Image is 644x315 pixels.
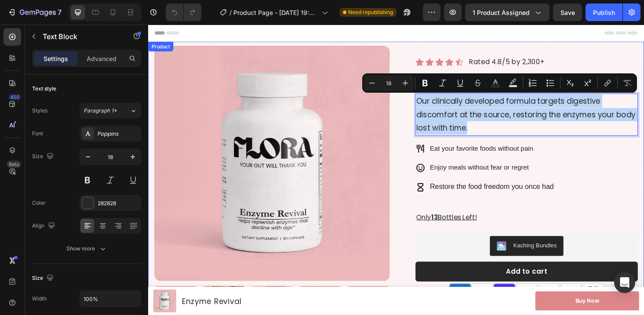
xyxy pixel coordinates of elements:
span: 1 product assigned [473,8,530,17]
button: Paragraph 1* [80,103,141,119]
div: Publish [593,8,615,17]
div: Add to cart [381,257,425,268]
div: Styles [32,107,47,115]
p: 7 [58,7,62,18]
span: Buy Now [455,290,480,298]
img: gempages_571697271586947968-b27ddefc-8ffb-4591-8fe5-4d451b921ed4.svg [415,275,438,291]
div: Poppins [98,130,139,138]
div: Rich Text Editor. Editing area: main [284,73,521,118]
button: Publish [586,4,622,21]
img: gempages_571697271586947968-7a9ac8bf-cb20-4763-8790-a311f9fb2be1.svg [391,275,415,291]
img: gempages_571697271586947968-9fbfc55b-cb2a-489f-a19f-4301f870b68a.svg [438,275,462,291]
u: Bottles Left! [308,200,350,210]
span: Product Page - [DATE] 19:06:39 [233,8,318,17]
div: Editor contextual toolbar [362,73,637,93]
img: gempages_571697271586947968-b878cc77-541c-4754-84ee-fbfc46f11f33.svg [320,275,344,291]
span: Paragraph 1* [84,107,117,115]
p: Rated 4.8/5 by 2,300+ [342,35,422,45]
div: Open Intercom Messenger [614,272,635,293]
iframe: Design area [148,25,644,315]
u: 13 [301,200,308,210]
p: Text Block [43,31,117,42]
div: Align [32,220,57,232]
div: Kaching Bundles [388,230,434,239]
div: Width [32,295,47,303]
a: Buy Now [412,284,522,304]
div: Color [32,199,46,207]
p: Our clinically developed formula targets digestive discomfort at the source, restoring the enzyme... [285,74,520,117]
img: gempages_571697271586947968-6d41875e-10df-46aa-9469-89c04d20073e.svg [367,275,391,291]
div: Undo/Redo [166,4,201,21]
div: 282828 [98,199,139,207]
div: 450 [8,94,21,101]
img: KachingBundles.png [371,230,381,241]
button: Kaching Bundles [364,225,441,246]
div: Size [32,151,55,163]
button: 7 [4,4,65,21]
div: Text style [32,85,56,93]
img: gempages_571697271586947968-f9ab42e8-5061-406a-807b-ab856adf056e.svg [462,275,485,291]
h1: Enzyme Revival [35,287,100,301]
p: Advanced [87,54,116,63]
div: Size [32,272,55,284]
strong: Enzyme Revival™ [285,51,407,67]
span: / [229,8,232,17]
button: 1 product assigned [465,4,549,21]
div: Show more [66,244,107,253]
div: Beta [7,161,21,168]
p: Settings [44,54,68,63]
button: Add to cart [284,252,521,273]
div: Product [2,19,25,27]
img: gempages_571697271586947968-fbf7084a-4505-48df-b7c6-a47e830dd5c8.svg [344,275,367,291]
span: Eat your favorite foods without pain [300,128,410,135]
input: Auto [80,291,141,307]
button: Save [553,4,582,21]
span: Enjoy meals without fear or regret [300,148,405,156]
span: Need republishing [348,8,393,16]
span: Restore the food freedom you once had [300,168,432,177]
div: Font [32,130,43,138]
span: Save [560,9,575,16]
button: Show more [32,241,141,257]
u: Only [285,200,301,210]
